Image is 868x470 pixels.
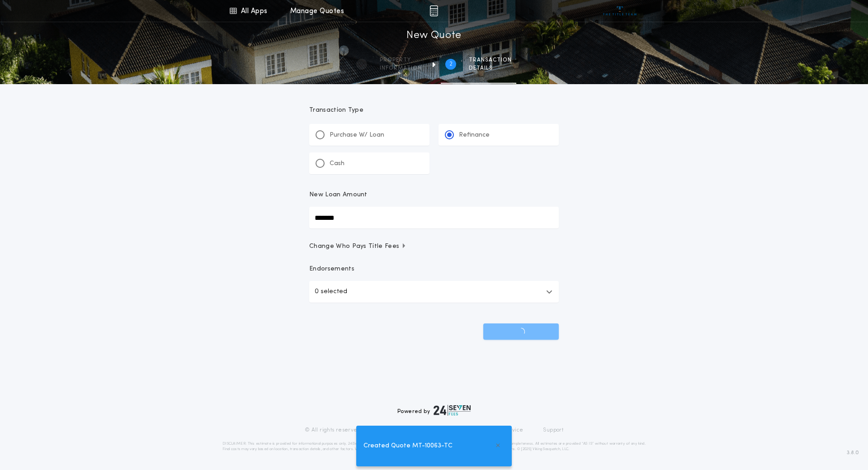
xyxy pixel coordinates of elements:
h1: New Quote [406,28,462,43]
div: Powered by [397,405,471,416]
span: Transaction [469,57,512,64]
img: img [429,5,438,16]
span: Change Who Pays Title Fees [309,242,406,251]
p: Purchase W/ Loan [330,131,384,140]
img: vs-icon [603,6,637,15]
p: New Loan Amount [309,190,368,199]
span: information [380,65,422,72]
h2: 2 [449,61,453,68]
p: Refinance [459,131,490,140]
span: Created Quote MT-10063-TC [363,441,453,451]
button: 0 selected [309,281,559,303]
p: 0 selected [315,286,347,297]
p: Transaction Type [309,106,559,115]
button: Change Who Pays Title Fees [309,242,559,251]
span: Property [380,57,422,64]
span: details [469,65,512,72]
input: New Loan Amount [309,207,559,228]
img: logo [434,405,471,416]
p: Endorsements [309,265,559,274]
p: Cash [330,159,344,168]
